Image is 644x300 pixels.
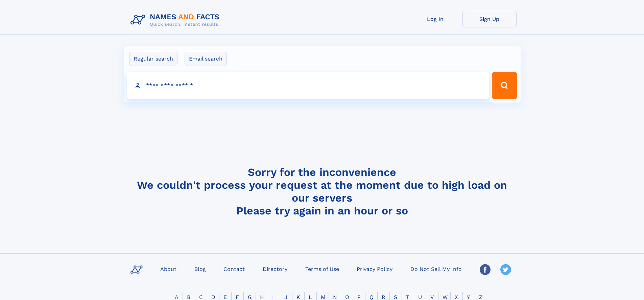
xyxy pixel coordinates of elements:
label: Email search [185,52,227,66]
input: search input [127,72,489,99]
a: About [158,264,179,274]
label: Regular search [129,52,177,66]
a: Directory [260,264,290,274]
button: Search Button [492,72,517,99]
a: Log In [408,11,462,27]
img: Facebook [480,264,491,275]
a: Privacy Policy [354,264,395,274]
a: Sign Up [462,11,517,27]
img: Logo Names and Facts [128,11,225,29]
a: Terms of Use [303,264,342,274]
a: Contact [221,264,247,274]
img: Twitter [500,264,511,275]
a: Do Not Sell My Info [408,264,464,274]
a: Blog [192,264,209,274]
h4: Sorry for the inconvenience We couldn't process your request at the moment due to high load on ou... [128,166,517,217]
